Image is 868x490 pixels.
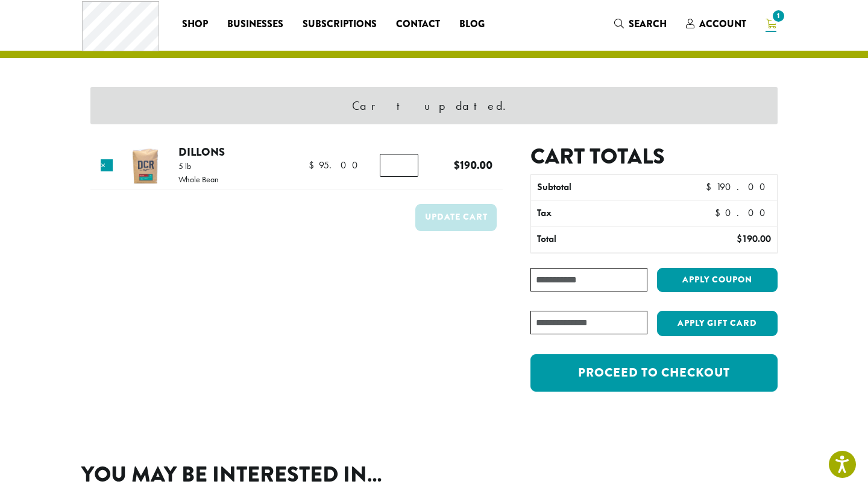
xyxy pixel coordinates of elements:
[715,206,771,219] bdi: 0.00
[737,232,742,245] span: $
[380,154,418,177] input: Product quantity
[101,159,113,171] a: Remove this item
[454,157,460,173] span: $
[303,17,377,32] span: Subscriptions
[182,17,208,32] span: Shop
[531,201,705,226] th: Tax
[309,159,363,171] bdi: 95.00
[699,17,746,31] span: Account
[178,144,225,160] a: Dillons
[531,175,679,200] th: Subtotal
[459,17,485,32] span: Blog
[770,8,787,24] span: 1
[454,157,492,173] bdi: 190.00
[172,14,218,34] a: Shop
[706,180,716,193] span: $
[530,144,778,170] h2: Cart totals
[227,17,283,32] span: Businesses
[81,462,787,488] h2: You may be interested in…
[531,227,679,252] th: Total
[706,180,771,193] bdi: 190.00
[126,147,165,186] img: Dillons
[178,175,219,183] p: Whole Bean
[657,311,778,336] button: Apply Gift Card
[396,17,440,32] span: Contact
[715,206,725,219] span: $
[309,159,319,171] span: $
[178,162,219,170] p: 5 lb
[605,14,676,34] a: Search
[415,204,497,231] button: Update cart
[657,268,778,293] button: Apply coupon
[530,354,778,392] a: Proceed to checkout
[737,232,771,245] bdi: 190.00
[90,87,778,124] div: Cart updated.
[629,17,667,31] span: Search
